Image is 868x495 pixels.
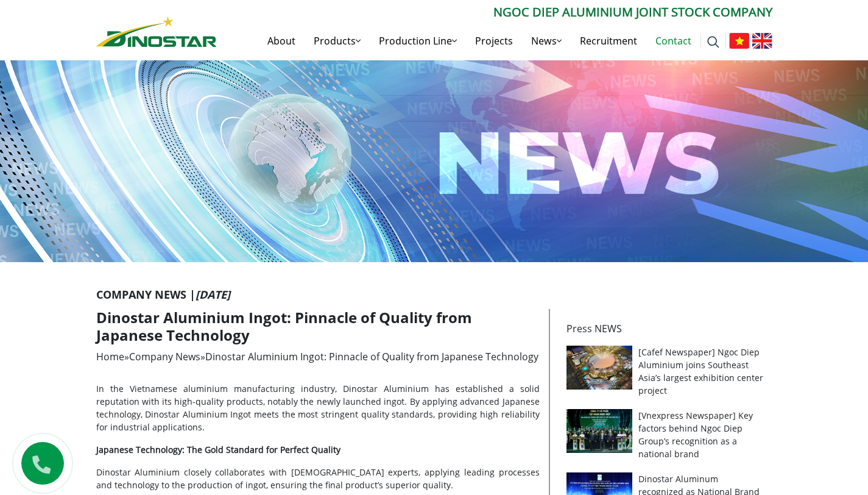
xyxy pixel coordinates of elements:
span: Dinostar Aluminium Ingot: Pinnacle of Quality from Japanese Technology [205,350,538,363]
a: About [258,21,305,60]
p: Company News | [96,287,772,303]
span: In the Vietnamese aluminium manufacturing industry, Dinostar Aluminium has established a solid re... [96,383,540,433]
a: [Cafef Newspaper] Ngoc Diep Aluminium joins Southeast Asia’s largest exhibition center project [638,346,763,396]
span: Dinostar Aluminium closely collaborates with [DEMOGRAPHIC_DATA] experts, applying leading process... [96,466,540,491]
i: [DATE] [196,287,230,302]
a: Company News [129,350,200,363]
a: Production Line [370,21,466,60]
img: Tiếng Việt [729,33,749,49]
p: Press NEWS [566,321,765,336]
img: search [707,36,719,48]
img: Nhôm Dinostar [96,16,217,47]
a: [Vnexpress Newspaper] Key factors behind Ngoc Diep Group’s recognition as a national brand [638,410,753,460]
a: Products [305,21,370,60]
b: Japanese Technology: The Gold Standard for Perfect Quality [96,444,340,455]
a: Recruitment [571,21,646,60]
a: News [522,21,571,60]
a: Contact [646,21,700,60]
img: [Cafef Newspaper] Ngoc Diep Aluminium joins Southeast Asia’s largest exhibition center project [566,346,633,390]
h1: Dinostar Aluminium Ingot: Pinnacle of Quality from Japanese Technology [96,309,540,344]
p: Ngoc Diep Aluminium Joint Stock Company [217,3,772,21]
img: English [752,33,772,49]
a: Home [96,350,124,363]
a: Projects [466,21,522,60]
span: » » [96,350,538,363]
img: [Vnexpress Newspaper] Key factors behind Ngoc Diep Group’s recognition as a national brand [566,409,633,453]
